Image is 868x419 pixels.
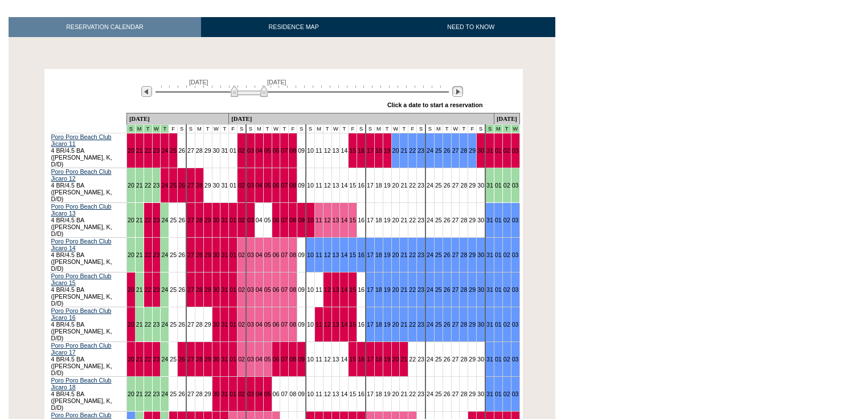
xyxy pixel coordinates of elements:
[460,286,467,293] a: 28
[153,217,160,223] a: 23
[409,321,416,328] a: 22
[511,125,519,133] td: CR Off Season 2025
[298,217,305,223] a: 09
[126,113,228,125] td: [DATE]
[469,251,476,258] a: 29
[512,251,519,258] a: 03
[238,251,245,258] a: 02
[256,356,263,363] a: 04
[477,125,485,133] td: S
[358,251,365,258] a: 16
[358,356,365,363] a: 16
[187,251,194,258] a: 27
[289,182,296,189] a: 08
[135,125,144,133] td: Costa Rica LTP 2025
[186,133,195,168] td: 27
[349,356,356,363] a: 15
[384,356,391,363] a: 19
[204,286,211,293] a: 29
[136,147,143,154] a: 21
[51,133,112,147] a: Poro Poro Beach Club Jicaro 11
[452,321,459,328] a: 27
[145,356,152,363] a: 22
[298,356,305,363] a: 09
[136,356,143,363] a: 21
[161,182,168,189] a: 24
[477,286,484,293] a: 30
[349,251,356,258] a: 15
[341,217,347,223] a: 14
[213,390,220,397] a: 30
[264,390,271,397] a: 05
[297,125,306,133] td: S
[469,286,476,293] a: 29
[238,286,245,293] a: 02
[264,321,271,328] a: 05
[392,321,399,328] a: 20
[273,286,280,293] a: 06
[247,356,254,363] a: 03
[272,125,280,133] td: W
[374,125,383,133] td: M
[256,182,263,189] a: 04
[367,356,374,363] a: 17
[238,321,245,328] a: 02
[281,251,288,258] a: 07
[443,125,451,133] td: T
[281,286,288,293] a: 07
[9,17,201,37] a: RESERVATION CALENDAR
[384,321,391,328] a: 19
[306,125,314,133] td: S
[289,147,296,154] a: 08
[247,390,254,397] a: 03
[512,321,519,328] a: 03
[400,321,407,328] a: 21
[386,17,555,37] a: NEED TO KNOW
[128,356,134,363] a: 20
[486,356,493,363] a: 31
[384,147,391,154] a: 19
[324,251,331,258] a: 12
[383,125,391,133] td: T
[486,147,493,154] a: 31
[51,342,112,356] a: Poro Poro Beach Club Jicaro 17
[435,147,442,154] a: 25
[392,286,399,293] a: 20
[230,286,236,293] a: 01
[230,356,236,363] a: 01
[486,390,493,397] a: 31
[512,217,519,223] a: 03
[358,147,365,154] a: 16
[144,125,152,133] td: Costa Rica LTP 2025
[221,286,228,293] a: 31
[400,356,407,363] a: 21
[201,17,387,37] a: RESIDENCE MAP
[392,251,399,258] a: 20
[273,251,280,258] a: 06
[444,286,451,293] a: 26
[495,147,502,154] a: 01
[238,147,245,154] a: 02
[170,182,177,189] a: 25
[495,321,502,328] a: 01
[503,286,510,293] a: 02
[126,125,135,133] td: Costa Rica LTP 2025
[307,251,314,258] a: 10
[51,238,112,251] a: Poro Poro Beach Club Jicaro 14
[213,286,220,293] a: 30
[281,217,288,223] a: 07
[417,147,424,154] a: 23
[400,147,407,154] a: 21
[263,125,272,133] td: T
[204,356,211,363] a: 29
[238,217,245,223] a: 02
[204,251,211,258] a: 29
[196,182,203,189] a: 28
[281,356,288,363] a: 07
[367,147,374,154] a: 17
[486,321,493,328] a: 31
[213,217,220,223] a: 30
[435,286,442,293] a: 25
[387,101,483,108] div: Click a date to start a reservation
[264,147,271,154] a: 05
